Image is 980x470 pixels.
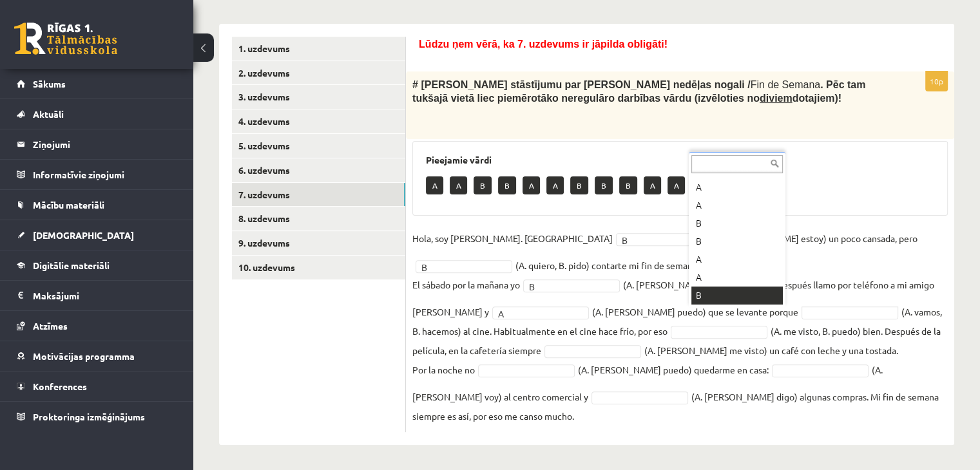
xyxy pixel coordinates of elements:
div: A [691,268,783,287]
div: A [691,196,783,214]
div: A [691,250,783,268]
div: B [691,287,783,305]
div: B [691,214,783,232]
div: A [691,178,783,196]
div: B [691,232,783,250]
